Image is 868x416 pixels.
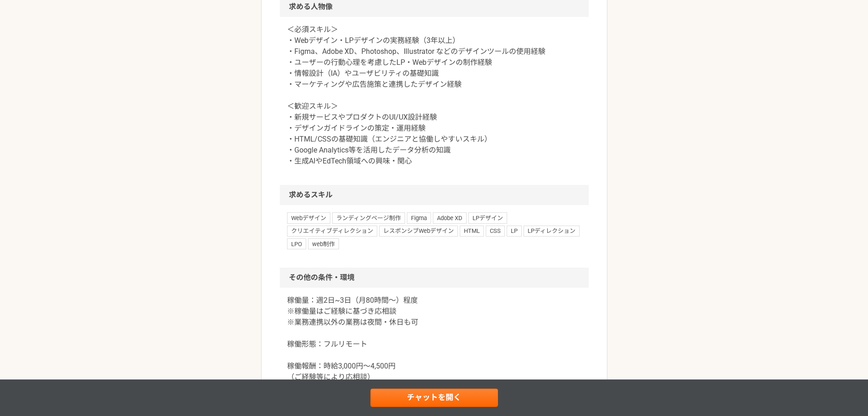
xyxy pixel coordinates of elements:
[308,238,339,249] span: web制作
[433,212,467,223] span: Adobe XD
[524,226,580,237] span: LPディレクション
[287,226,377,237] span: クリエイティブディレクション
[486,226,505,237] span: CSS
[332,212,405,223] span: ランディングページ制作
[370,389,498,407] a: チャットを開く
[460,226,484,237] span: HTML
[468,212,507,223] span: LPデザイン
[287,24,581,167] p: ＜必須スキル＞ ・Webデザイン・LPデザインの実務経験（3年以上） ・Figma、Adobe XD、Photoshop、Illustrator などのデザインツールの使用経験 ・ユーザーの行動...
[507,226,522,237] span: LP
[379,226,458,237] span: レスポンシブWebデザイン
[280,185,589,205] h2: 求めるスキル
[407,212,431,223] span: Figma
[287,295,581,405] p: 稼働量：週2日~3日（月80時間〜）程度 ※稼働量はご経験に基づき応相談 ※業務連携以外の業務は夜間・休日も可 稼働形態：フルリモート 稼働報酬：時給3,000円〜4,500円 （ご経験等により...
[280,268,589,288] h2: その他の条件・環境
[287,212,330,223] span: Webデザイン
[287,238,306,249] span: LPO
